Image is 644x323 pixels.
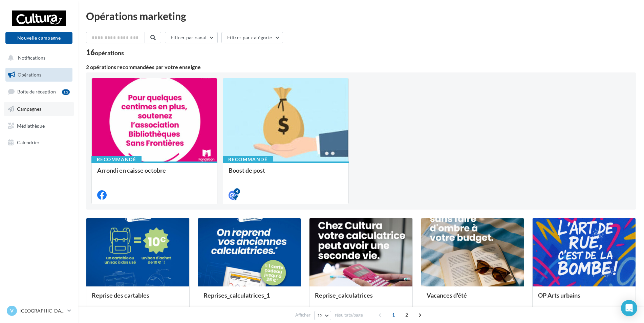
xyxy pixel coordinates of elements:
div: 2 opérations recommandées par votre enseigne [86,64,636,70]
div: Opérations marketing [86,11,636,21]
div: 4 [234,188,240,194]
div: Vacances d'été [427,292,519,305]
span: Campagnes [17,106,41,112]
div: Recommandé [223,156,273,163]
div: 12 [62,89,70,95]
div: OP Arts urbains [538,292,630,305]
a: Médiathèque [4,119,74,133]
button: Notifications [4,51,71,65]
div: Arrondi en caisse octobre [97,167,212,180]
button: Nouvelle campagne [5,32,72,44]
button: Filtrer par catégorie [221,32,283,43]
span: Boîte de réception [17,89,56,94]
a: Campagnes [4,102,74,116]
span: 1 [388,309,399,320]
span: Calendrier [17,139,40,145]
div: Boost de post [229,167,343,180]
span: résultats/page [335,312,363,318]
div: 16 [86,49,124,56]
a: Boîte de réception12 [4,84,74,99]
button: 12 [314,311,331,320]
span: Afficher [295,312,310,318]
span: V [10,307,14,314]
p: [GEOGRAPHIC_DATA] [20,307,65,314]
a: V [GEOGRAPHIC_DATA] [5,304,72,317]
div: Reprises_calculatrices_1 [203,292,296,305]
span: Opérations [18,72,41,78]
div: Open Intercom Messenger [621,300,637,316]
span: 12 [317,313,323,318]
div: Recommandé [91,156,142,163]
a: Calendrier [4,135,74,150]
span: Médiathèque [17,123,45,128]
div: Reprise_calculatrices [315,292,407,305]
span: 2 [401,309,412,320]
a: Opérations [4,68,74,82]
div: opérations [95,50,124,56]
div: Reprise des cartables [92,292,184,305]
button: Filtrer par canal [165,32,218,43]
span: Notifications [18,55,45,61]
